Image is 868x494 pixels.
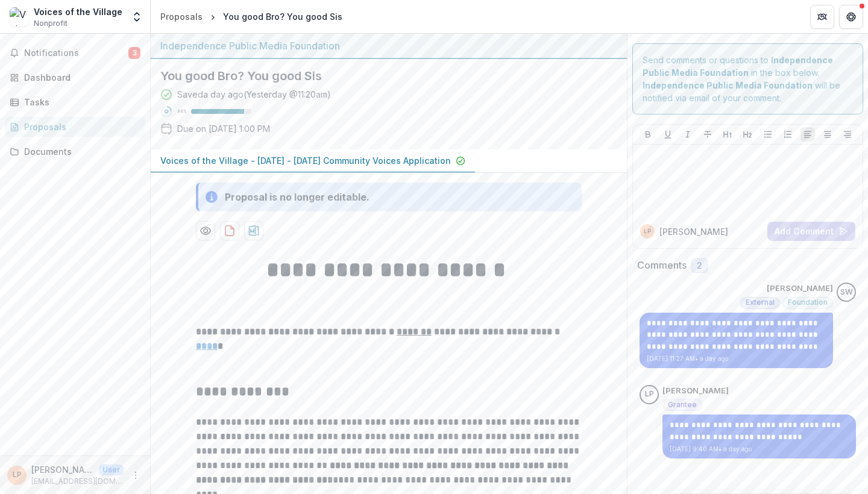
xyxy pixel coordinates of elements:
[34,5,122,18] div: Voices of the Village
[24,96,136,108] div: Tasks
[761,127,775,142] button: Bullet List
[128,468,143,483] button: More
[31,463,94,476] p: [PERSON_NAME]
[5,92,145,112] a: Tasks
[160,154,451,167] p: Voices of the Village - [DATE] - [DATE] Community Voices Application
[177,122,270,135] p: Due on [DATE] 1:00 PM
[781,127,795,142] button: Ordered List
[24,71,136,84] div: Dashboard
[697,261,702,271] span: 2
[160,39,617,53] div: Independence Public Media Foundation
[647,354,826,363] p: [DATE] 11:27 AM • a day ago
[810,5,834,29] button: Partners
[788,298,828,307] span: Foundation
[644,228,651,234] div: Lillian Penn
[160,10,203,23] div: Proposals
[24,145,136,158] div: Documents
[196,221,215,240] button: Preview 3634bc51-5a59-4bd8-a686-98475dfbbdd3-0.pdf
[156,8,347,25] nav: breadcrumb
[840,289,853,296] div: Sherella Williams
[700,127,715,142] button: Strike
[668,401,697,409] span: Grantee
[681,127,695,142] button: Italicize
[5,67,145,87] a: Dashboard
[839,5,863,29] button: Get Help
[31,476,124,487] p: [EMAIL_ADDRESS][DOMAIN_NAME]
[160,69,598,83] h2: You good Bro? You good Sis
[13,471,22,479] div: Lillian Penn
[740,127,755,142] button: Heading 2
[820,127,835,142] button: Align Center
[659,225,728,238] p: [PERSON_NAME]
[5,117,145,137] a: Proposals
[5,142,145,161] a: Documents
[220,221,239,240] button: download-proposal
[746,298,775,307] span: External
[244,221,263,240] button: download-proposal
[10,7,29,27] img: Voices of the Village
[662,385,729,397] p: [PERSON_NAME]
[645,390,654,398] div: Lillian Penn
[767,283,833,295] p: [PERSON_NAME]
[24,48,128,58] span: Notifications
[177,107,186,116] p: 88 %
[641,127,655,142] button: Bold
[99,464,124,475] p: User
[225,190,370,204] div: Proposal is no longer editable.
[156,8,207,25] a: Proposals
[670,445,849,454] p: [DATE] 9:40 AM • a day ago
[34,18,68,29] span: Nonprofit
[632,43,863,114] div: Send comments or questions to in the box below. will be notified via email of your comment.
[177,88,331,101] div: Saved a day ago ( Yesterday @ 11:20am )
[24,120,136,133] div: Proposals
[840,127,855,142] button: Align Right
[661,127,675,142] button: Underline
[767,222,855,241] button: Add Comment
[128,47,140,59] span: 3
[128,5,145,29] button: Open entity switcher
[720,127,735,142] button: Heading 1
[800,127,815,142] button: Align Left
[223,10,342,23] div: You good Bro? You good Sis
[637,260,687,271] h2: Comments
[5,43,145,63] button: Notifications3
[643,80,813,90] strong: Independence Public Media Foundation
